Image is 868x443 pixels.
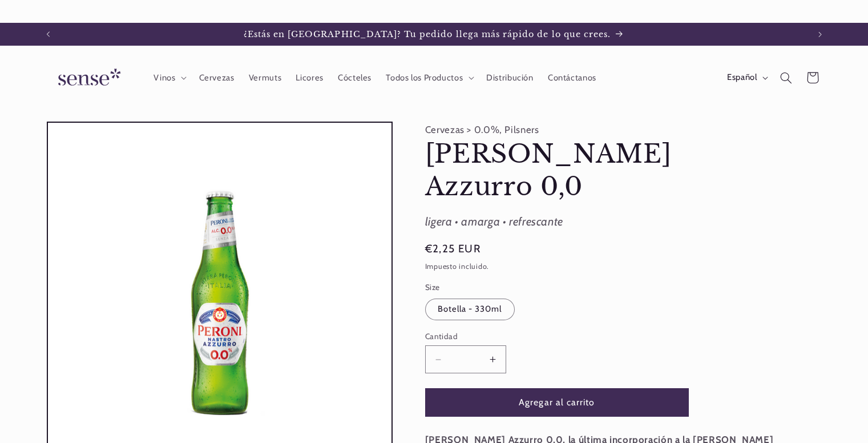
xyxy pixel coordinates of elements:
div: Anuncio [60,23,808,46]
a: Distribución [479,65,541,90]
label: Botella - 330ml [425,299,515,320]
a: Vermuts [241,65,289,90]
label: Cantidad [425,331,689,342]
h1: [PERSON_NAME] Azzurro 0,0 [425,138,785,203]
button: Español [720,66,773,89]
span: Contáctanos [548,73,596,83]
div: 1 de 2 [60,23,808,46]
span: Español [727,71,757,84]
a: ¿Estás en [GEOGRAPHIC_DATA]? Tu pedido llega más rápido de lo que crees. [60,23,808,46]
div: Impuesto incluido. [425,261,785,273]
span: Vinos [154,73,175,83]
a: Contáctanos [540,65,603,90]
img: Sense [45,62,130,94]
a: Sense [40,57,135,99]
span: Vermuts [249,73,281,83]
span: Todos los Productos [386,73,463,83]
a: Cócteles [330,65,378,90]
slideshow-component: Barra de anuncios [45,23,823,46]
span: ¿Estás en [GEOGRAPHIC_DATA]? Tu pedido llega más rápido de lo que crees. [244,29,611,39]
span: Distribución [486,73,534,83]
a: Cervezas [192,65,241,90]
span: €2,25 EUR [425,241,481,257]
button: Agregar al carrito [425,388,689,416]
span: Licores [296,73,323,83]
div: ligera • amarga • refrescante [425,212,785,232]
span: Cócteles [338,73,372,83]
button: Anuncio anterior [35,23,60,46]
summary: Todos los Productos [379,65,479,90]
legend: Size [425,281,441,293]
button: Anuncio siguiente [808,23,833,46]
a: Licores [289,65,331,90]
span: Cervezas [199,73,235,83]
summary: Búsqueda [773,65,800,91]
summary: Vinos [147,65,192,90]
